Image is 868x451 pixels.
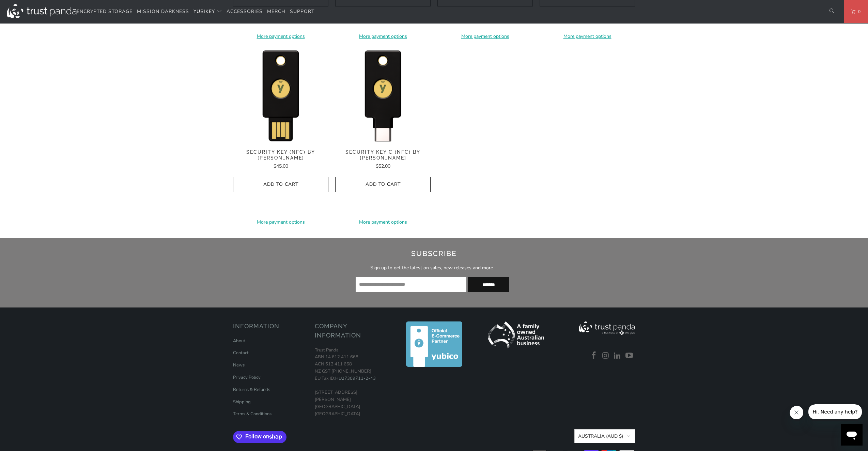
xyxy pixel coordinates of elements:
button: Add to Cart [335,177,431,192]
span: Merch [267,8,285,15]
button: Add to Cart [233,177,328,192]
h2: Subscribe [173,248,695,259]
a: Encrypted Storage [77,4,133,20]
a: Security Key C (NFC) by [PERSON_NAME] $52.00 [335,149,431,170]
img: Security Key (NFC) by Yubico - Trust Panda [233,47,328,142]
a: News [233,362,245,368]
span: Add to Cart [240,182,321,187]
a: More payment options [233,219,328,226]
span: Accessories [227,8,263,15]
a: More payment options [540,33,635,40]
a: Returns & Refunds [233,387,270,393]
a: Security Key (NFC) by Yubico - Trust Panda Security Key (NFC) by Yubico - Trust Panda [233,47,328,142]
a: Merch [267,4,285,20]
a: More payment options [437,33,533,40]
span: Mission Darkness [137,8,189,15]
span: 0 [855,8,861,15]
a: Privacy Policy [233,374,261,380]
a: Contact [233,350,249,356]
a: Accessories [227,4,263,20]
span: Support [290,8,314,15]
a: About [233,338,245,344]
span: Security Key (NFC) by [PERSON_NAME] [233,149,328,161]
a: Mission Darkness [137,4,189,20]
img: Security Key C (NFC) by Yubico - Trust Panda [335,47,431,142]
a: More payment options [335,219,431,226]
a: Trust Panda Australia on Instagram [601,351,611,360]
a: Security Key C (NFC) by Yubico - Trust Panda Security Key C (NFC) by Yubico - Trust Panda [335,47,431,142]
summary: YubiKey [193,4,222,20]
span: YubiKey [193,8,215,15]
p: Sign up to get the latest on sales, new releases and more … [173,264,695,272]
p: Trust Panda ABN 14 612 411 668 ACN 612 411 668 NZ GST [PHONE_NUMBER] EU Tax ID: [STREET_ADDRESS][... [315,347,390,418]
span: $45.00 [274,163,288,169]
a: More payment options [233,33,328,40]
a: HU27309711-2-43 [335,375,376,381]
a: Support [290,4,314,20]
a: Trust Panda Australia on Facebook [589,351,599,360]
a: Trust Panda Australia on YouTube [624,351,634,360]
span: Encrypted Storage [77,8,133,15]
span: Add to Cart [342,182,423,187]
span: Security Key C (NFC) by [PERSON_NAME] [335,149,431,161]
span: $52.00 [376,163,390,169]
a: Shipping [233,399,251,405]
a: Terms & Conditions [233,411,272,417]
a: Security Key (NFC) by [PERSON_NAME] $45.00 [233,149,328,170]
nav: Translation missing: en.navigation.header.main_nav [77,4,314,20]
img: Trust Panda Australia [7,4,77,18]
a: Trust Panda Australia on LinkedIn [613,351,623,360]
iframe: Button to launch messaging window [841,424,863,446]
iframe: Close message [790,406,805,421]
iframe: Message from company [808,404,863,421]
a: More payment options [335,33,431,40]
button: Australia (AUD $) [574,429,635,443]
